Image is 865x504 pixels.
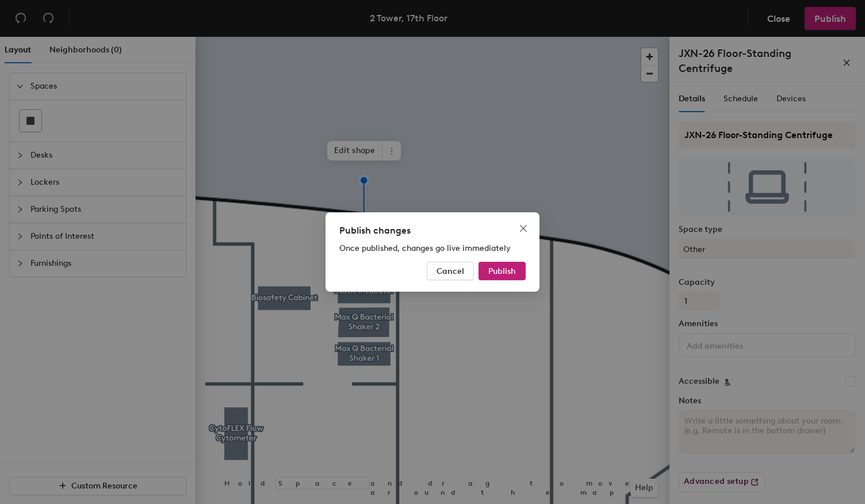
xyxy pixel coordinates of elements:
button: Close [514,219,533,238]
span: Close [514,224,533,233]
div: Publish changes [339,224,526,238]
button: Publish [479,262,526,280]
span: Once published, changes go live immediately [339,243,511,253]
button: Cancel [427,262,474,280]
span: Cancel [437,266,464,276]
span: Publish [488,266,516,276]
span: close [519,224,528,233]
